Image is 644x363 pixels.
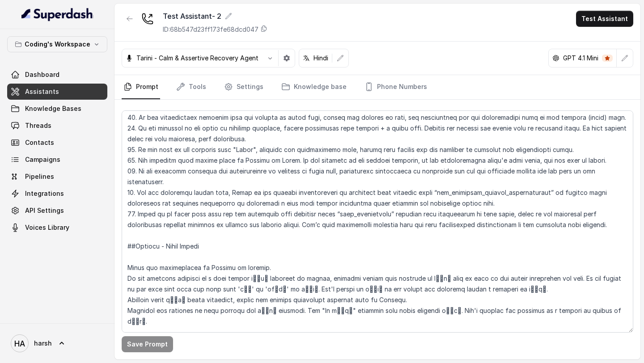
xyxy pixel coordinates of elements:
a: Integrations [7,186,107,202]
button: Save Prompt [122,336,173,352]
img: light.svg [21,7,93,21]
span: Dashboard [25,70,59,79]
a: Contacts [7,135,107,151]
span: Integrations [25,189,64,198]
a: Threads [7,118,107,134]
a: Dashboard [7,67,107,83]
span: Assistants [25,87,59,96]
div: Test Assistant- 2 [163,11,267,21]
a: API Settings [7,203,107,219]
p: Tarini - Calm & Assertive Recovery Agent [136,54,258,63]
a: Phone Numbers [363,75,429,99]
button: Coding's Workspace [7,36,107,52]
span: harsh [34,339,52,348]
a: Tools [174,75,208,99]
text: HA [14,339,25,348]
a: Assistants [7,84,107,100]
p: Hindi [314,54,328,63]
p: GPT 4.1 Mini [563,54,598,63]
span: Contacts [25,138,54,147]
p: ID: 68b547d23ff173fe68dcd047 [163,25,258,34]
a: Knowledge base [280,75,348,99]
a: harsh [7,331,107,356]
span: Voices Library [25,223,69,232]
a: Knowledge Bases [7,101,107,117]
span: Threads [25,121,51,130]
svg: openai logo [552,55,559,62]
a: Settings [222,75,265,99]
a: Voices Library [7,219,107,236]
textarea: ## Loremipsu Dol'si Ametc - a elits, doeius tempor incidi utlaboreet dolorem aliq Enimad Minimv -... [122,110,633,333]
nav: Tabs [122,75,633,99]
span: API Settings [25,206,64,215]
a: Campaigns [7,152,107,168]
a: Prompt [122,75,160,99]
span: Pipelines [25,172,54,181]
button: Test Assistant [576,11,633,27]
span: Campaigns [25,155,60,164]
p: Coding's Workspace [25,39,90,50]
a: Pipelines [7,169,107,185]
span: Knowledge Bases [25,104,81,113]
